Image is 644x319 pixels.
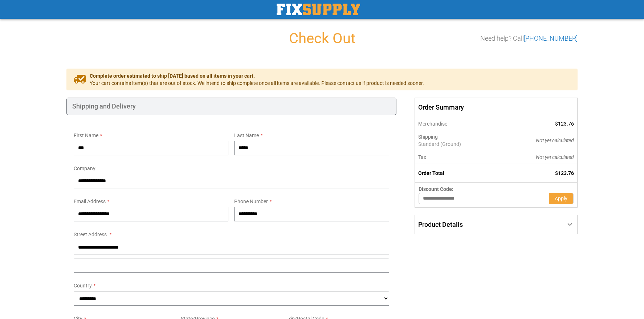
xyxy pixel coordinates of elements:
span: Not yet calculated [536,138,574,143]
a: store logo [277,4,360,15]
button: Apply [549,193,574,204]
span: Shipping [418,134,438,140]
span: $123.76 [555,121,574,127]
strong: Order Total [418,170,444,176]
img: Fix Industrial Supply [277,4,360,15]
span: Country [74,283,92,289]
span: Street Address [74,232,107,237]
h1: Check Out [66,30,578,46]
span: Company [74,165,95,171]
span: Your cart contains item(s) that are out of stock. We intend to ship complete once all items are a... [90,79,424,87]
span: First Name [74,132,98,138]
span: Last Name [234,132,259,138]
th: Merchandise [415,117,500,130]
a: [PHONE_NUMBER] [524,34,578,42]
span: Not yet calculated [536,154,574,160]
span: Phone Number [234,199,268,204]
div: Shipping and Delivery [66,98,396,115]
span: Product Details [418,221,463,228]
span: Apply [555,196,567,201]
span: Order Summary [415,98,578,117]
span: Discount Code: [419,186,453,192]
span: Standard (Ground) [418,140,497,148]
th: Tax [415,151,500,164]
h3: Need help? Call [480,35,578,42]
span: $123.76 [555,170,574,176]
span: Email Address [74,199,106,204]
span: Complete order estimated to ship [DATE] based on all items in your cart. [90,72,424,79]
